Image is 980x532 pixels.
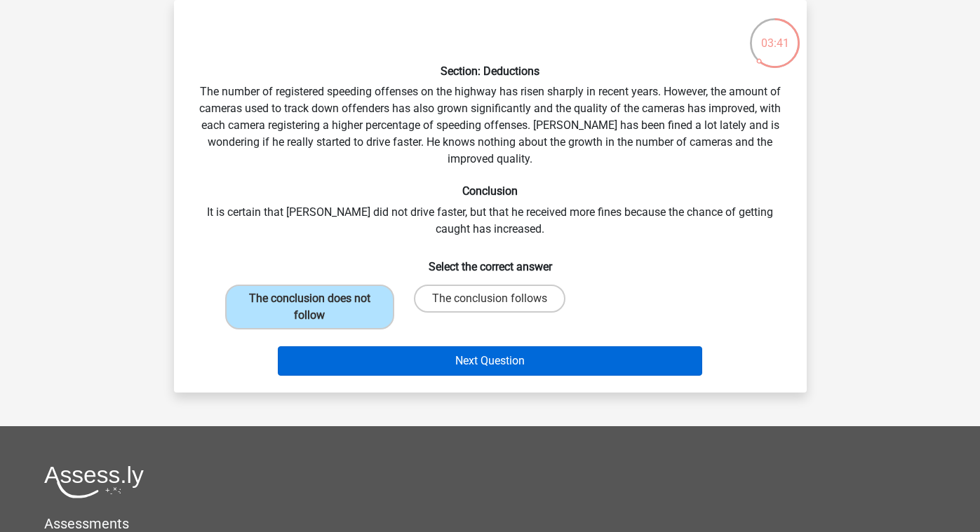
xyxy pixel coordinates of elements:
h6: Select the correct answer [196,249,784,273]
h6: Conclusion [196,184,784,198]
label: The conclusion does not follow [225,285,394,329]
img: Assessly logo [44,465,144,498]
h6: Section: Deductions [196,64,784,78]
button: Next Question [278,346,702,376]
h5: Assessments [44,515,936,532]
div: 03:41 [749,17,801,52]
div: The number of registered speeding offenses on the highway has risen sharply in recent years. Howe... [180,11,801,381]
label: The conclusion follows [414,285,565,313]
